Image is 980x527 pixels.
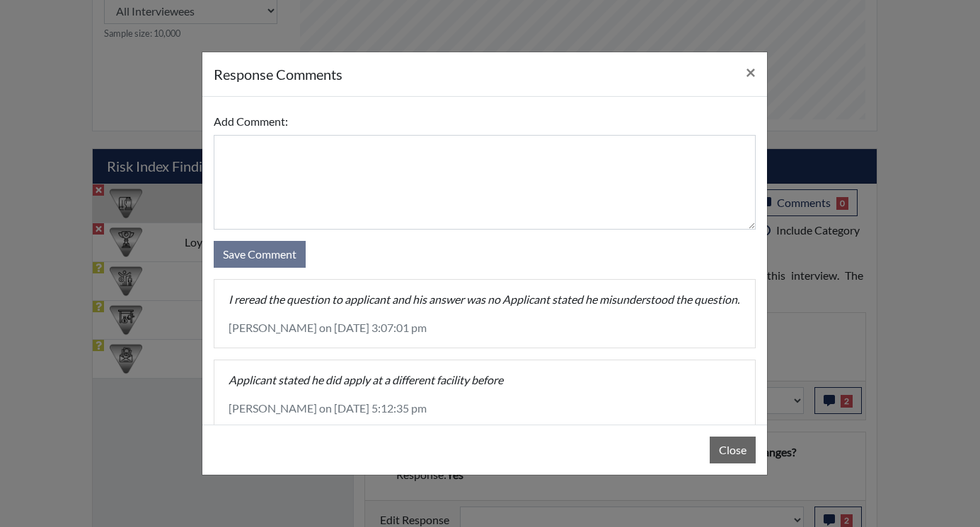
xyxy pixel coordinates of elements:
span: × [746,61,756,82]
button: Close [734,52,767,92]
p: Applicant stated he did apply at a different facility before [229,372,741,389]
p: [PERSON_NAME] on [DATE] 3:07:01 pm [229,319,741,336]
label: Add Comment: [214,108,288,135]
button: Save Comment [214,241,306,268]
button: Close [710,437,756,463]
p: [PERSON_NAME] on [DATE] 5:12:35 pm [229,400,741,417]
p: I reread the question to applicant and his answer was no Applicant stated he misunderstood the qu... [229,291,741,308]
h5: response Comments [214,64,342,85]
